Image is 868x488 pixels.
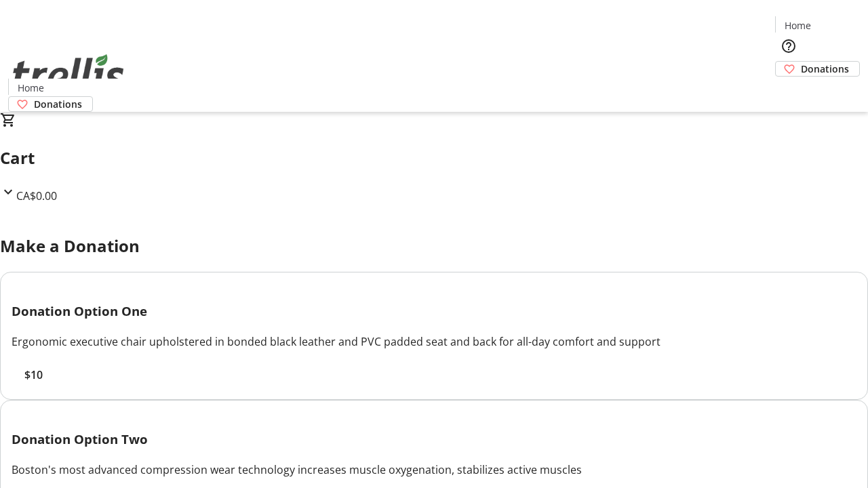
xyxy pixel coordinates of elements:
[12,430,856,449] h3: Donation Option Two
[12,302,856,321] h3: Donation Option One
[8,96,93,112] a: Donations
[775,61,860,77] a: Donations
[12,367,55,383] button: $10
[785,18,811,33] span: Home
[12,333,856,350] div: Ergonomic executive chair upholstered in bonded black leather and PVC padded seat and back for al...
[775,33,802,60] button: Help
[775,77,802,104] button: Cart
[12,462,856,478] div: Boston's most advanced compression wear technology increases muscle oxygenation, stabilizes activ...
[776,18,819,33] a: Home
[9,81,52,95] a: Home
[24,367,43,383] span: $10
[34,97,82,111] span: Donations
[18,81,44,95] span: Home
[801,62,849,76] span: Donations
[16,188,57,203] span: CA$0.00
[8,39,129,107] img: Orient E2E Organization n8Uh8VXFSN's Logo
